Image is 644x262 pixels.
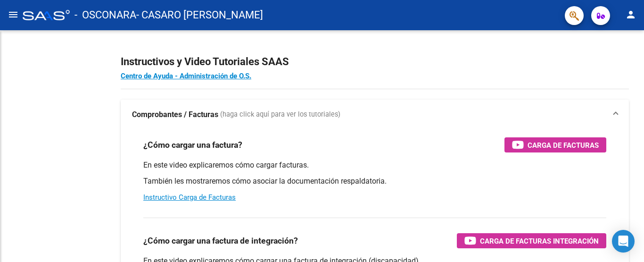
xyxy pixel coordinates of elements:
[8,9,19,20] mat-icon: menu
[625,9,636,20] mat-icon: person
[457,233,606,248] button: Carga de Facturas Integración
[143,193,236,202] a: Instructivo Carga de Facturas
[143,176,606,186] p: También les mostraremos cómo asociar la documentación respaldatoria.
[612,230,635,253] div: Open Intercom Messenger
[504,137,606,152] button: Carga de Facturas
[74,5,136,25] span: - OSCONARA
[121,53,629,71] h2: Instructivos y Video Tutoriales SAAS
[143,234,298,247] h3: ¿Cómo cargar una factura de integración?
[132,110,218,120] strong: Comprobantes / Facturas
[136,5,263,25] span: - CASARO [PERSON_NAME]
[143,160,606,170] p: En este video explicaremos cómo cargar facturas.
[121,72,251,80] a: Centro de Ayuda - Administración de O.S.
[220,110,340,120] span: (haga click aquí para ver los tutoriales)
[121,100,629,130] mat-expansion-panel-header: Comprobantes / Facturas (haga click aquí para ver los tutoriales)
[480,235,599,247] span: Carga de Facturas Integración
[143,138,242,152] h3: ¿Cómo cargar una factura?
[528,139,599,151] span: Carga de Facturas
